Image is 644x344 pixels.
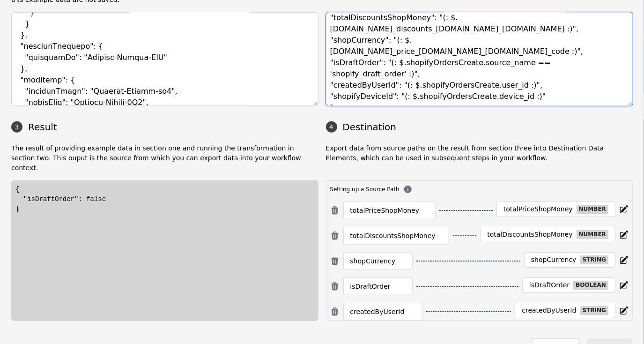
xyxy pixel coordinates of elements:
[350,230,442,241] input: Enter a Source Path
[573,281,608,290] div: boolean
[577,230,608,239] div: number
[531,256,577,264] div: shopCurrency
[11,121,22,133] div: 3
[330,185,629,194] div: Setting up a Source Path
[326,121,337,133] div: 4
[11,143,318,173] p: The result of providing example data in section one and running the transformation in section two...
[577,205,608,214] div: number
[15,185,314,214] div: { "isDraftOrder": false }
[350,306,415,317] input: Enter a Source Path
[11,12,318,106] textarea: { "lorem": { "ipsumdoLorsi": { "ametconsEc": "Adipisc-Elitse-0Do" }, "eiusmodTemporin": { "utlabo...
[350,205,429,216] input: Enter a Source Path
[11,120,318,134] h3: Result
[326,12,633,106] textarea: { "totalPriceShopMoney": "(: $.[DOMAIN_NAME]_price_[DOMAIN_NAME]_[DOMAIN_NAME] :)", "totalDiscoun...
[522,307,576,315] div: createdByUserId
[326,120,633,134] h3: Destination
[580,255,608,264] div: string
[350,281,406,292] input: Enter a Source Path
[529,281,570,290] div: isDraftOrder
[487,231,572,239] div: totalDiscountsShopMoney
[580,306,608,315] div: string
[503,205,573,214] div: totalPriceShopMoney
[350,255,406,267] input: Enter a Source Path
[326,143,633,173] p: Export data from source paths on the result from section three into Destination Data Elements, wh...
